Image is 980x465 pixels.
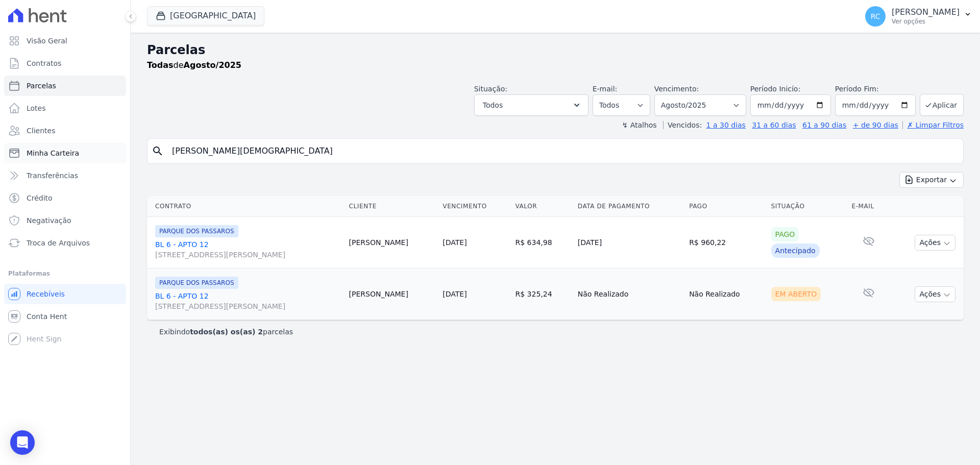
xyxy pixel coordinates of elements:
th: Data de Pagamento [574,196,685,217]
strong: Agosto/2025 [184,60,241,70]
a: Parcelas [4,76,126,96]
th: Situação [767,196,848,217]
p: Exibindo parcelas [159,327,293,337]
td: [PERSON_NAME] [345,217,439,268]
button: RC [PERSON_NAME] Ver opções [857,2,980,31]
span: Minha Carteira [27,148,79,158]
span: Crédito [27,193,53,203]
a: Conta Hent [4,306,126,327]
label: Situação: [474,85,507,93]
a: 1 a 30 dias [706,121,746,129]
p: de [147,59,241,71]
td: Não Realizado [685,268,767,320]
td: R$ 634,98 [511,217,573,268]
a: Negativação [4,210,126,231]
span: [STREET_ADDRESS][PERSON_NAME] [155,250,341,260]
div: Antecipado [771,243,820,258]
a: 31 a 60 dias [752,121,796,129]
span: Negativação [27,215,71,226]
a: Contratos [4,53,126,74]
a: Lotes [4,98,126,118]
span: Troca de Arquivos [27,238,90,248]
span: RC [871,13,880,20]
td: [DATE] [574,217,685,268]
span: Parcelas [27,81,56,91]
button: Ações [915,235,955,251]
a: Visão Geral [4,31,126,51]
p: Ver opções [892,17,960,26]
span: Contratos [27,58,61,68]
td: [PERSON_NAME] [345,268,439,320]
th: Pago [685,196,767,217]
th: Cliente [345,196,439,217]
a: [DATE] [443,290,467,298]
strong: Todas [147,60,174,70]
button: Todos [474,94,589,116]
a: Crédito [4,188,126,208]
div: Plataformas [8,267,122,280]
p: [PERSON_NAME] [892,7,960,17]
button: Exportar [899,172,964,188]
a: BL 6 - APTO 12[STREET_ADDRESS][PERSON_NAME] [155,239,341,260]
td: R$ 325,24 [511,268,573,320]
h2: Parcelas [147,41,964,59]
span: PARQUE DOS PASSAROS [155,277,238,289]
a: [DATE] [443,238,467,247]
label: Vencidos: [663,121,702,129]
a: BL 6 - APTO 12[STREET_ADDRESS][PERSON_NAME] [155,291,341,311]
input: Buscar por nome do lote ou do cliente [166,141,959,161]
th: Contrato [147,196,345,217]
span: Visão Geral [27,36,67,46]
label: E-mail: [593,85,618,93]
span: Conta Hent [27,311,67,322]
a: + de 90 dias [853,121,898,129]
label: Vencimento: [654,85,699,93]
button: [GEOGRAPHIC_DATA] [147,6,264,26]
span: Todos [483,99,503,111]
div: Em Aberto [771,287,821,301]
button: Aplicar [920,94,964,116]
a: Clientes [4,120,126,141]
span: [STREET_ADDRESS][PERSON_NAME] [155,301,341,311]
th: Vencimento [438,196,511,217]
td: R$ 960,22 [685,217,767,268]
a: Transferências [4,165,126,186]
div: Pago [771,227,799,241]
a: Recebíveis [4,284,126,304]
span: Clientes [27,126,55,136]
a: 61 a 90 dias [802,121,846,129]
button: Ações [915,286,955,302]
th: Valor [511,196,573,217]
b: todos(as) os(as) 2 [190,328,263,336]
label: Período Fim: [835,84,916,94]
i: search [152,145,164,157]
span: PARQUE DOS PASSAROS [155,225,238,237]
span: Lotes [27,103,46,113]
a: Minha Carteira [4,143,126,163]
span: Transferências [27,170,78,181]
a: ✗ Limpar Filtros [902,121,964,129]
label: ↯ Atalhos [622,121,656,129]
td: Não Realizado [574,268,685,320]
label: Período Inicío: [750,85,800,93]
th: E-mail [847,196,890,217]
div: Open Intercom Messenger [10,430,35,455]
span: Recebíveis [27,289,65,299]
a: Troca de Arquivos [4,233,126,253]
